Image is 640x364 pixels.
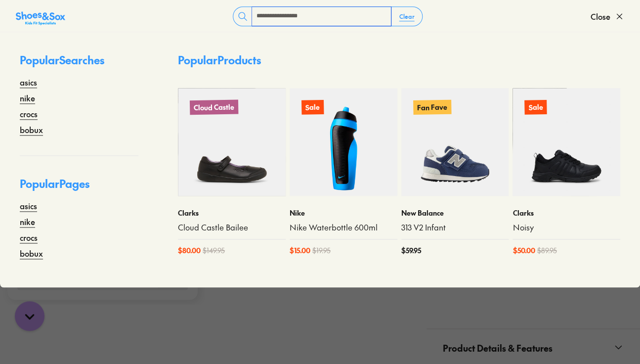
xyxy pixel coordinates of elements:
img: SNS_Logo_Responsive.svg [16,10,65,26]
p: Clarks [178,208,286,218]
a: Cloud Castle Bailee [178,222,286,233]
p: Sale [301,100,324,115]
p: Clarks [512,208,620,218]
p: Nike [290,208,397,218]
div: Reply to the campaigns [17,65,188,87]
button: Dismiss campaign [174,12,188,26]
a: bobux [20,247,43,259]
iframe: Find in Store [442,282,624,317]
span: $ 149.95 [203,245,225,256]
span: $ 89.95 [537,245,556,256]
p: Popular Products [178,52,261,68]
button: Clear [391,7,422,25]
span: $ 50.00 [512,245,535,256]
p: Sale [524,100,547,115]
a: nike [20,216,35,227]
a: asics [20,76,37,88]
a: Shoes &amp; Sox [16,8,65,24]
div: Campaign message [7,1,198,96]
a: 313 V2 Infant [401,222,509,233]
div: Message from Shoes. Struggling to find the right size? Let me know if I can help! [7,11,198,61]
a: Sale [290,88,397,196]
a: nike [20,92,35,104]
span: $ 80.00 [178,245,201,256]
button: Close [591,5,624,27]
span: Product Details & Features [442,333,552,362]
img: Shoes logo [17,11,33,27]
div: Struggling to find the right size? Let me know if I can help! [17,31,188,61]
span: $ 15.00 [290,245,310,256]
p: Popular Pages [20,176,138,200]
span: $ 19.95 [312,245,331,256]
a: Sale [512,88,620,196]
span: Close [591,10,610,22]
a: bobux [20,124,43,136]
a: Noisy [512,222,620,233]
iframe: Gorgias live chat messenger [10,298,49,334]
h3: Shoes [37,14,76,24]
a: asics [20,200,37,212]
a: crocs [20,231,38,243]
p: Popular Searches [20,52,138,76]
a: crocs [20,108,38,120]
span: $ 59.95 [401,245,421,256]
p: Cloud Castle [190,99,238,115]
a: Cloud Castle [178,88,286,196]
p: Fan Fave [413,99,451,114]
a: Nike Waterbottle 600ml [290,222,397,233]
p: New Balance [401,208,509,218]
a: Fan Fave [401,88,509,196]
